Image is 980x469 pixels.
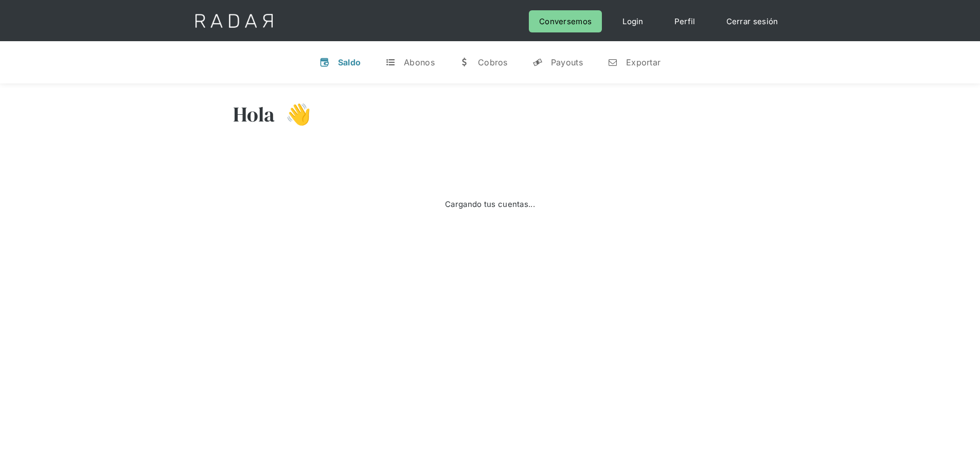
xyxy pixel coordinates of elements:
[319,57,330,67] div: v
[338,57,361,67] div: Saldo
[478,57,508,67] div: Cobros
[626,57,661,67] div: Exportar
[445,197,535,211] div: Cargando tus cuentas...
[385,57,396,67] div: t
[716,10,789,32] a: Cerrar sesión
[459,57,470,67] div: w
[551,57,583,67] div: Payouts
[608,57,618,67] div: n
[275,101,311,127] h3: 👋
[664,10,706,32] a: Perfil
[612,10,654,32] a: Login
[529,10,602,32] a: Conversemos
[233,101,275,127] h3: Hola
[532,57,543,67] div: y
[404,57,435,67] div: Abonos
